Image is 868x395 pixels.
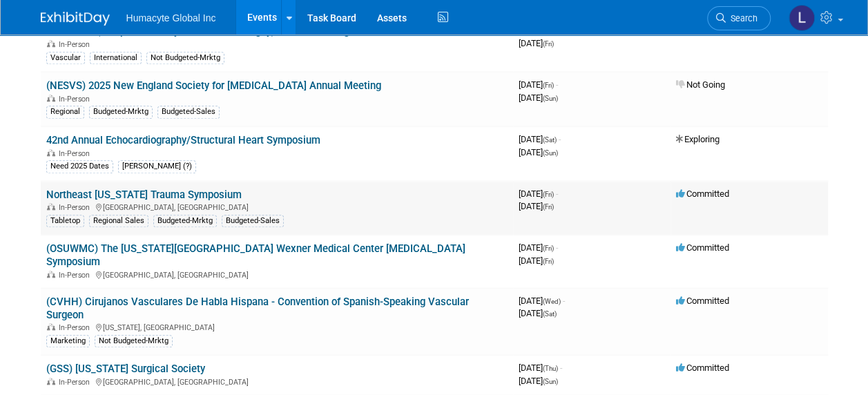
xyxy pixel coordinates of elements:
[46,134,320,146] a: 42nd Annual Echocardiography/Structural Heart Symposium
[543,81,554,89] span: (Fri)
[46,52,85,64] div: Vascular
[118,160,196,173] div: [PERSON_NAME] (?)
[95,335,173,347] div: Not Budgeted-Mrktg
[46,321,508,332] div: [US_STATE], [GEOGRAPHIC_DATA]
[59,323,94,332] span: In-Person
[560,363,562,373] span: -
[519,134,561,144] span: [DATE]
[46,242,465,268] a: (OSUWMC) The [US_STATE][GEOGRAPHIC_DATA] Wexner Medical Center [MEDICAL_DATA] Symposium
[556,79,558,90] span: -
[676,363,729,373] span: Committed
[519,363,562,373] span: [DATE]
[46,363,205,375] a: (GSS) [US_STATE] Surgical Society
[46,269,508,280] div: [GEOGRAPHIC_DATA], [GEOGRAPHIC_DATA]
[46,296,469,321] a: (CVHH) Cirujanos Vasculares De Habla Hispana - Convention of Spanish-Speaking Vascular Surgeon
[543,149,558,157] span: (Sun)
[676,79,725,90] span: Not Going
[519,38,554,48] span: [DATE]
[46,201,508,212] div: [GEOGRAPHIC_DATA], [GEOGRAPHIC_DATA]
[543,298,561,305] span: (Wed)
[519,242,558,253] span: [DATE]
[59,271,94,280] span: In-Person
[59,40,94,49] span: In-Person
[726,13,758,23] span: Search
[676,134,720,144] span: Exploring
[676,242,729,253] span: Committed
[47,149,55,156] img: In-Person Event
[559,134,561,144] span: -
[543,365,558,372] span: (Thu)
[519,147,558,157] span: [DATE]
[543,95,558,102] span: (Sun)
[47,95,55,102] img: In-Person Event
[543,258,554,265] span: (Fri)
[46,79,381,92] a: (NESVS) 2025 New England Society for [MEDICAL_DATA] Annual Meeting
[46,376,508,387] div: [GEOGRAPHIC_DATA], [GEOGRAPHIC_DATA]
[47,271,55,278] img: In-Person Event
[519,296,565,306] span: [DATE]
[90,52,142,64] div: International
[519,376,558,386] span: [DATE]
[676,189,729,199] span: Committed
[47,323,55,330] img: In-Person Event
[707,6,771,30] a: Search
[59,378,94,387] span: In-Person
[519,79,558,90] span: [DATE]
[543,244,554,252] span: (Fri)
[222,215,284,227] div: Budgeted-Sales
[59,149,94,158] span: In-Person
[41,12,110,26] img: ExhibitDay
[563,296,565,306] span: -
[543,310,557,318] span: (Sat)
[46,189,242,201] a: Northeast [US_STATE] Trauma Symposium
[89,106,153,118] div: Budgeted-Mrktg
[519,93,558,103] span: [DATE]
[543,40,554,48] span: (Fri)
[47,203,55,210] img: In-Person Event
[46,160,113,173] div: Need 2025 Dates
[59,203,94,212] span: In-Person
[543,136,557,144] span: (Sat)
[146,52,224,64] div: Not Budgeted-Mrktg
[519,308,557,318] span: [DATE]
[543,203,554,211] span: (Fri)
[47,378,55,385] img: In-Person Event
[789,5,815,31] img: Linda Hamilton
[46,106,84,118] div: Regional
[89,215,148,227] div: Regional Sales
[46,215,84,227] div: Tabletop
[59,95,94,104] span: In-Person
[556,189,558,199] span: -
[543,378,558,385] span: (Sun)
[519,201,554,211] span: [DATE]
[47,40,55,47] img: In-Person Event
[157,106,220,118] div: Budgeted-Sales
[46,335,90,347] div: Marketing
[126,12,216,23] span: Humacyte Global Inc
[543,191,554,198] span: (Fri)
[153,215,217,227] div: Budgeted-Mrktg
[556,242,558,253] span: -
[519,189,558,199] span: [DATE]
[676,296,729,306] span: Committed
[519,256,554,266] span: [DATE]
